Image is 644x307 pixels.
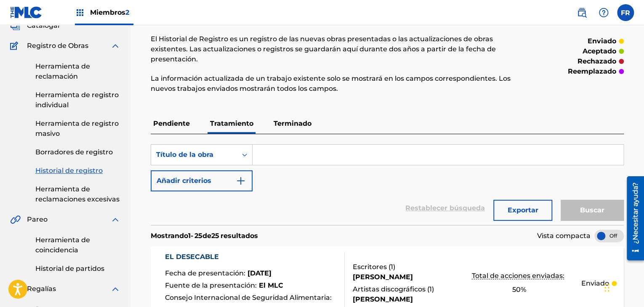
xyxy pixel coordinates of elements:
[153,119,190,127] font: Pendiente
[35,166,120,176] a: Historial de registro
[577,8,587,18] img: buscar
[432,285,434,293] font: )
[10,214,21,225] img: Pareo
[10,6,43,19] img: Logotipo del MLC
[75,8,85,18] img: Principales titulares de derechos
[577,57,616,65] font: rechazado
[35,119,120,139] a: Herramienta de registro masivo
[599,8,609,18] img: ayuda
[191,232,193,240] font: -
[274,119,311,127] font: Terminado
[211,232,219,240] font: 25
[35,62,90,80] font: Herramienta de reclamación
[493,200,552,221] button: Exportar
[10,21,20,31] img: Catalogar
[151,232,188,240] font: Mostrando
[537,232,591,240] font: Vista compacta
[247,269,271,277] font: [DATE]
[393,263,395,271] font: )
[27,42,88,50] font: Registro de Obras
[151,144,624,225] form: Formulario de búsqueda
[35,167,103,175] font: Historial de registro
[110,214,120,225] img: expandir
[157,177,211,185] font: Añadir criterios
[27,21,61,29] font: Catalogar
[165,269,244,277] font: Fecha de presentación
[604,275,609,300] div: Arrastrar
[35,185,120,203] font: Herramienta de reclamaciones excesivas
[330,294,332,302] font: :
[353,295,413,303] font: [PERSON_NAME]
[353,273,413,281] font: [PERSON_NAME]
[617,4,634,21] div: Menú de usuario
[35,236,90,254] font: Herramienta de coincidencia
[125,8,129,16] font: 2
[165,294,330,302] font: Consejo Internacional de Seguridad Alimentaria
[27,215,48,223] font: Pareo
[259,281,283,289] font: El MLC
[151,74,511,93] font: La información actualizada de un trabajo existente solo se mostrará en los campos correspondiente...
[35,91,119,109] font: Herramienta de registro individual
[472,272,564,280] font: Total de acciones enviadas:
[27,285,56,293] font: Regalías
[10,41,21,51] img: Registro de Obras
[595,4,612,21] div: Ayuda
[521,286,526,294] font: %
[210,119,253,127] font: Tratamiento
[391,263,393,271] font: 1
[35,61,120,82] a: Herramienta de reclamación
[110,284,120,294] img: expandir
[508,206,538,214] font: Exportar
[35,265,104,273] font: Historial de partidos
[35,264,120,274] a: Historial de partidos
[165,281,255,289] font: Fuente de la presentación
[10,21,61,31] a: CatalogarCatalogar
[35,90,120,110] a: Herramienta de registro individual
[244,269,245,277] font: :
[353,285,429,293] font: Artistas discográficos (
[151,170,253,191] button: Añadir criterios
[110,41,120,51] img: expandir
[188,232,191,240] font: 1
[512,286,521,294] font: 50
[151,35,496,63] font: El Historial de Registro es un registro de las nuevas obras presentadas o las actualizaciones de ...
[583,47,616,55] font: aceptado
[353,263,391,271] font: Escritores (
[588,37,616,45] font: enviado
[573,4,590,21] a: Búsqueda pública
[35,235,120,255] a: Herramienta de coincidencia
[156,151,213,159] font: Título de la obra
[35,119,119,138] font: Herramienta de registro masivo
[35,184,120,204] a: Herramienta de reclamaciones excesivas
[255,281,257,289] font: :
[602,267,644,307] iframe: Widget de chat
[202,232,211,240] font: de
[194,232,202,240] font: 25
[35,148,113,156] font: Borradores de registro
[35,147,120,157] a: Borradores de registro
[236,176,246,186] img: 9d2ae6d4665cec9f34b9.svg
[90,8,125,16] font: Miembros
[165,253,219,261] font: EL DESECABLE
[429,285,432,293] font: 1
[568,67,616,75] font: reemplazado
[221,232,258,240] font: resultados
[581,279,609,287] font: Enviado
[620,173,644,264] iframe: Centro de recursos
